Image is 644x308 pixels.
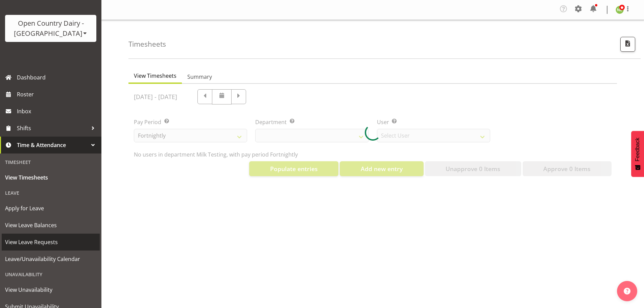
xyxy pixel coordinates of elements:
[5,237,96,247] span: View Leave Requests
[2,251,100,267] a: Leave/Unavailability Calendar
[2,155,100,169] div: Timesheet
[128,40,166,48] h4: Timesheets
[187,73,212,81] span: Summary
[17,89,98,99] span: Roster
[5,172,96,183] span: View Timesheets
[631,131,644,177] button: Feedback - Show survey
[134,72,176,80] span: View Timesheets
[2,234,100,251] a: View Leave Requests
[2,186,100,200] div: Leave
[17,140,88,150] span: Time & Attendance
[5,203,96,213] span: Apply for Leave
[2,281,100,298] a: View Unavailability
[17,106,98,116] span: Inbox
[616,6,624,14] img: nicole-lloyd7454.jpg
[2,169,100,186] a: View Timesheets
[2,200,100,217] a: Apply for Leave
[2,267,100,281] div: Unavailability
[5,220,96,230] span: View Leave Balances
[5,254,96,264] span: Leave/Unavailability Calendar
[635,138,641,161] span: Feedback
[17,123,88,133] span: Shifts
[17,72,98,82] span: Dashboard
[624,288,630,294] img: help-xxl-2.png
[2,217,100,234] a: View Leave Balances
[5,285,96,295] span: View Unavailability
[12,18,90,39] div: Open Country Dairy - [GEOGRAPHIC_DATA]
[620,37,635,52] button: Export CSV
